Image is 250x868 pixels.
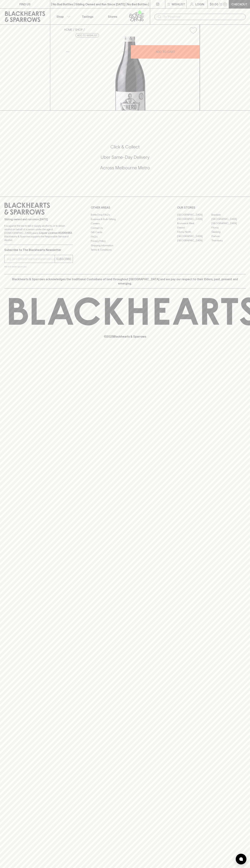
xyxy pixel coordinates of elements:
a: Terms & Conditions [91,248,159,252]
a: Geelong [211,230,246,234]
a: Thornbury [211,238,246,243]
a: Tastings [75,9,100,24]
a: [GEOGRAPHIC_DATA] [177,238,211,243]
a: FAQ's [91,235,159,239]
p: Login [195,2,204,6]
p: Sibling owned and run since [DATE] [4,218,73,221]
a: Prahran [211,234,246,238]
a: [GEOGRAPHIC_DATA] [211,221,246,225]
a: Brunswick West [177,221,211,225]
a: Careers [91,221,159,226]
a: [GEOGRAPHIC_DATA] [177,213,211,217]
a: Fitzroy [211,225,246,230]
a: [GEOGRAPHIC_DATA] [177,217,211,221]
a: Braddon [211,213,246,217]
strong: Liquor License #32064953 [39,231,72,234]
a: [GEOGRAPHIC_DATA] [177,234,211,238]
img: bubble-icon [239,857,243,861]
p: Stores [108,14,117,19]
button: Add to wishlist [188,26,198,35]
p: Shop [56,14,64,19]
a: Stores [100,9,125,24]
h5: Click & Collect [4,144,246,150]
button: Add to wishlist [76,33,99,38]
a: Gift Cards [91,230,159,235]
a: Shipping Information [91,243,159,248]
p: OTHER AREAS [91,205,159,210]
a: Bottle Drop FAQ's [91,213,159,217]
p: Subscribe to The Blackhearts Newsletter [4,248,73,252]
a: Contact Us [91,226,159,230]
p: Tastings [82,14,93,19]
a: Fitzroy North [177,230,211,234]
a: HOME [64,28,72,31]
a: Privacy Policy [91,239,159,243]
button: Shop [50,9,75,24]
p: SUBSCRIBE [56,257,71,261]
button: SUBSCRIBE [55,255,73,263]
p: 0 [224,3,226,5]
p: OUR STORES [177,205,246,210]
a: SHOP [75,28,83,31]
a: Elwood [177,225,211,230]
h5: Across Melbourne Metro [4,165,246,171]
p: We will never spam you [4,265,73,268]
p: ADD TO CART [156,50,175,54]
p: FIND US [19,2,31,6]
input: e.g. jane@blackheartsandsparrows.com.au [7,256,55,262]
p: Blackhearts & Sparrows acknowledges the traditional Custodians of land throughout [GEOGRAPHIC_DAT... [7,277,243,286]
input: Try "Pinot noir" [163,14,243,20]
h5: Uber Same-Day Delivery [4,154,246,160]
p: Checkout [231,2,247,6]
p: Wishlist [172,2,185,6]
a: [GEOGRAPHIC_DATA] [211,217,246,221]
button: ADD TO CART [131,45,200,59]
a: Business & Bulk Gifting [91,217,159,221]
div: Call to action block [4,130,246,189]
img: 40476.png [61,37,200,110]
p: It is against the law to sell or supply alcohol to, or to obtain alcohol on behalf of a person un... [4,224,73,242]
p: $0.00 [210,2,218,6]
